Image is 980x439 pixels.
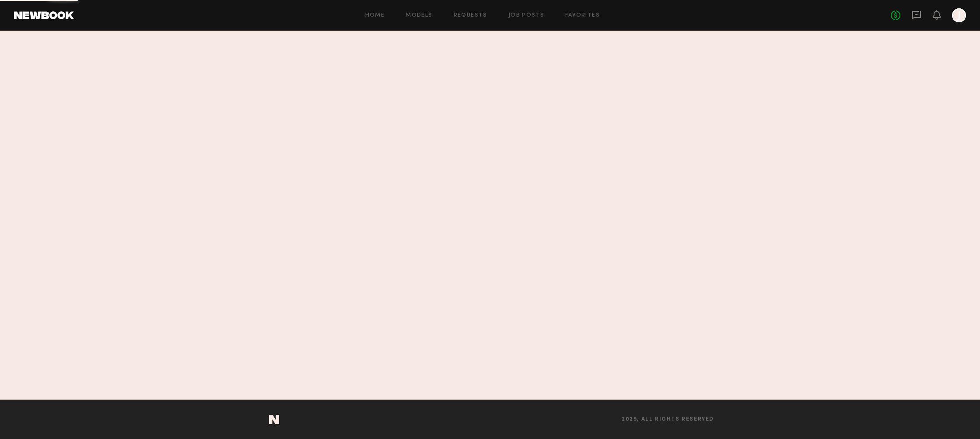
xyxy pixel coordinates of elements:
a: Favorites [565,13,600,18]
span: 2025, all rights reserved [622,417,714,422]
a: Models [406,13,432,18]
a: Requests [454,13,487,18]
a: J [952,8,966,22]
a: Job Posts [508,13,545,18]
a: Home [365,13,385,18]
